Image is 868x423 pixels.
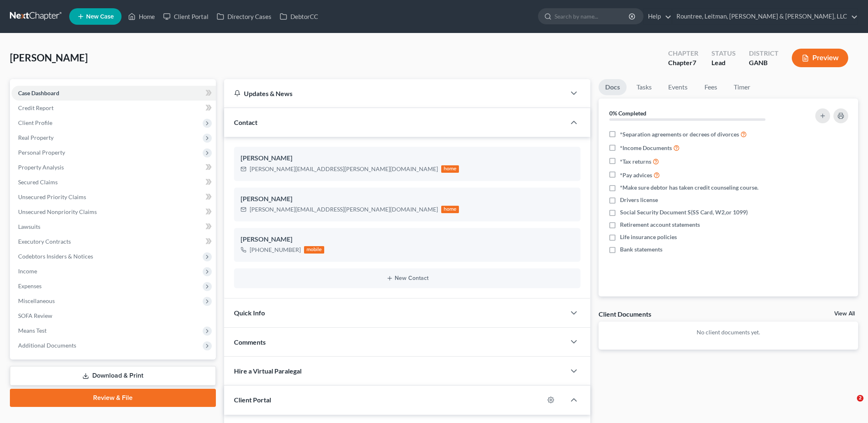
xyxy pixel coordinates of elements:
[18,164,64,171] span: Property Analysis
[834,311,855,317] a: View All
[792,49,848,67] button: Preview
[159,9,213,24] a: Client Portal
[599,310,651,318] div: Client Documents
[554,9,630,24] input: Search by name...
[250,205,438,214] div: [PERSON_NAME][EMAIL_ADDRESS][PERSON_NAME][DOMAIN_NAME]
[12,204,216,219] a: Unsecured Nonpriority Claims
[18,193,86,200] span: Unsecured Priority Claims
[18,297,55,304] span: Miscellaneous
[18,208,97,215] span: Unsecured Nonpriority Claims
[241,275,574,282] button: New Contact
[234,396,271,404] span: Client Portal
[10,52,88,63] span: [PERSON_NAME]
[620,196,658,204] span: Drivers license
[672,9,858,24] a: Rountree, Leitman, [PERSON_NAME] & [PERSON_NAME], LLC
[213,9,276,24] a: Directory Cases
[12,175,216,190] a: Secured Claims
[441,206,459,213] div: home
[18,312,52,319] span: SOFA Review
[304,246,325,254] div: mobile
[727,79,757,95] a: Timer
[18,119,52,126] span: Client Profile
[620,221,700,229] span: Retirement account statements
[441,165,459,173] div: home
[18,134,54,141] span: Real Property
[18,223,40,230] span: Lawsuits
[749,49,779,58] div: District
[12,190,216,204] a: Unsecured Priority Claims
[234,118,257,126] span: Contact
[12,234,216,249] a: Executory Contracts
[644,9,671,24] a: Help
[857,395,863,402] span: 2
[620,245,662,254] span: Bank statements
[234,89,556,98] div: Updates & News
[711,58,736,68] div: Lead
[18,282,42,289] span: Expenses
[620,183,758,192] span: *Make sure debtor has taken credit counseling course.
[620,130,739,139] span: *Separation agreements or decrees of divorces
[609,110,646,117] strong: 0% Completed
[250,246,301,254] div: [PHONE_NUMBER]
[250,165,438,173] div: [PERSON_NAME][EMAIL_ADDRESS][PERSON_NAME][DOMAIN_NAME]
[12,86,216,101] a: Case Dashboard
[241,153,574,163] div: [PERSON_NAME]
[749,58,779,68] div: GANB
[605,328,852,336] p: No client documents yet.
[18,268,37,275] span: Income
[234,367,302,375] span: Hire a Virtual Paralegal
[711,49,736,58] div: Status
[620,157,651,166] span: *Tax returns
[234,338,266,346] span: Comments
[10,366,216,385] a: Download & Print
[620,233,677,241] span: Life insurance policies
[234,309,265,317] span: Quick Info
[276,9,322,24] a: DebtorCC
[18,179,58,186] span: Secured Claims
[840,395,860,415] iframe: Intercom live chat
[18,89,59,96] span: Case Dashboard
[693,59,696,66] span: 7
[668,58,698,68] div: Chapter
[662,79,694,95] a: Events
[630,79,658,95] a: Tasks
[12,219,216,234] a: Lawsuits
[12,101,216,115] a: Credit Report
[620,144,672,152] span: *Income Documents
[620,171,652,179] span: *Pay advices
[18,327,47,334] span: Means Test
[241,194,574,204] div: [PERSON_NAME]
[124,9,159,24] a: Home
[18,253,93,260] span: Codebtors Insiders & Notices
[10,389,216,407] a: Review & File
[18,342,76,349] span: Additional Documents
[241,235,574,244] div: [PERSON_NAME]
[18,238,71,245] span: Executory Contracts
[12,308,216,323] a: SOFA Review
[18,149,65,156] span: Personal Property
[599,79,627,95] a: Docs
[18,104,54,111] span: Credit Report
[620,208,748,216] span: Social Security Document S(SS Card, W2,or 1099)
[12,160,216,175] a: Property Analysis
[668,49,698,58] div: Chapter
[86,14,114,20] span: New Case
[697,79,724,95] a: Fees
